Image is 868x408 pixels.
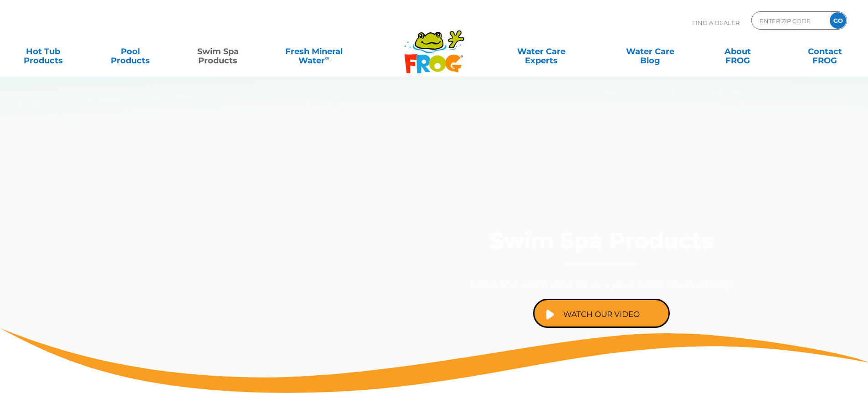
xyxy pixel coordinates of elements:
a: Find a Dealer [570,342,632,364]
a: Water CareExperts [486,42,596,61]
a: Watch Our Video [533,299,670,328]
a: Swim SpaProducts [184,42,252,61]
p: Find A Dealer [692,11,740,34]
a: PoolProducts [97,42,164,61]
a: ContactFROG [791,42,859,61]
a: Water CareBlog [616,42,684,61]
input: GO [830,12,846,29]
a: Fresh MineralWater∞ [271,42,356,61]
a: Hot TubProducts [9,42,77,61]
sup: ∞ [325,54,329,61]
a: AboutFROG [704,42,771,61]
img: Frog Products Logo [399,18,469,74]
